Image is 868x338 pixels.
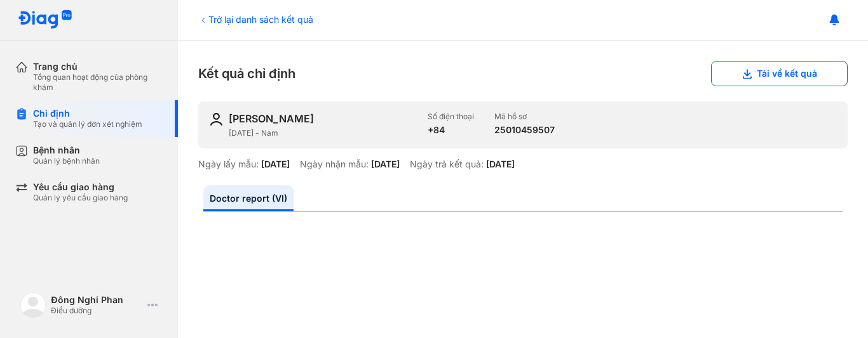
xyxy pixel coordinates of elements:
div: Quản lý bệnh nhân [33,156,100,166]
div: Kết quả chỉ định [198,61,848,86]
div: Tổng quan hoạt động của phòng khám [33,72,163,93]
div: [DATE] - Nam [229,128,417,138]
div: 25010459507 [494,124,555,136]
div: Quản lý yêu cầu giao hàng [33,193,128,203]
div: [PERSON_NAME] [229,112,314,126]
a: Doctor report (VI) [203,185,294,211]
div: [DATE] [261,159,290,170]
div: Trở lại danh sách kết quả [198,13,313,26]
div: Trang chủ [33,61,163,72]
div: Số điện thoại [428,112,474,122]
img: logo [18,10,72,30]
img: user-icon [208,112,224,127]
button: Tải về kết quả [711,61,848,86]
div: [DATE] [486,159,515,170]
div: Mã hồ sơ [494,112,555,122]
div: Yêu cầu giao hàng [33,181,128,193]
div: Ngày lấy mẫu: [198,159,259,170]
div: Đông Nghi Phan [51,294,142,306]
div: Chỉ định [33,108,142,119]
div: [DATE] [371,159,400,170]
div: Tạo và quản lý đơn xét nghiệm [33,119,142,129]
img: logo [20,292,46,318]
div: Ngày trả kết quả: [410,159,484,170]
div: +84 [428,124,474,136]
div: Ngày nhận mẫu: [300,159,369,170]
div: Điều dưỡng [51,306,142,316]
div: Bệnh nhân [33,145,100,156]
